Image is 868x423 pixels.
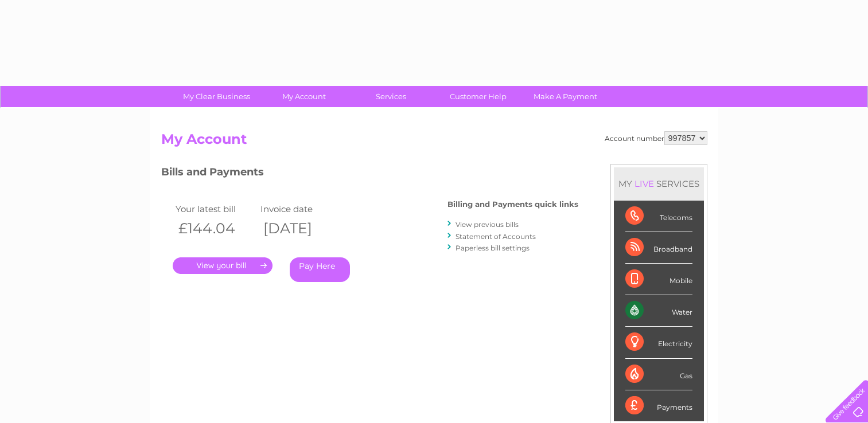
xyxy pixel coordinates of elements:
[173,217,258,240] th: £144.04
[614,167,704,200] div: MY SERVICES
[290,257,350,282] a: Pay Here
[344,86,438,107] a: Services
[632,178,656,189] div: LIVE
[173,257,273,274] a: .
[605,131,707,145] div: Account number
[625,390,692,421] div: Payments
[625,359,692,390] div: Gas
[431,86,526,107] a: Customer Help
[447,200,578,209] h4: Billing and Payments quick links
[256,86,351,107] a: My Account
[456,244,530,252] a: Paperless bill settings
[518,86,613,107] a: Make A Payment
[625,264,692,295] div: Mobile
[625,201,692,232] div: Telecoms
[258,217,343,240] th: [DATE]
[625,295,692,327] div: Water
[173,201,258,217] td: Your latest bill
[625,327,692,358] div: Electricity
[625,232,692,264] div: Broadband
[169,86,264,107] a: My Clear Business
[161,131,707,153] h2: My Account
[258,201,343,217] td: Invoice date
[161,164,578,184] h3: Bills and Payments
[456,232,536,241] a: Statement of Accounts
[456,220,519,229] a: View previous bills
